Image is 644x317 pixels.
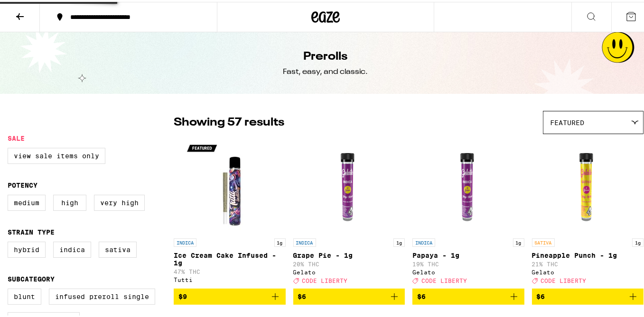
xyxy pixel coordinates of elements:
[532,236,555,245] p: SATIVA
[513,236,524,245] p: 1g
[174,267,286,273] p: 47% THC
[274,236,286,245] p: 1g
[532,287,644,303] button: Add to bag
[532,259,644,265] p: 21% THC
[8,180,37,187] legend: Potency
[537,291,545,299] span: $6
[99,240,137,256] label: Sativa
[302,276,348,282] span: CODE LIBERTY
[174,287,286,303] button: Add to bag
[421,137,516,232] img: Gelato - Papaya - 1g
[283,65,368,75] div: Fast, easy, and classic.
[417,291,426,299] span: $6
[49,287,155,303] label: Infused Preroll Single
[412,137,524,287] a: Open page for Papaya - 1g from Gelato
[293,267,405,273] div: Gelato
[412,236,435,245] p: INDICA
[8,133,25,140] legend: Sale
[412,287,524,303] button: Add to bag
[6,7,68,14] span: Hi. Need any help?
[8,146,105,162] label: View Sale Items Only
[301,137,396,232] img: Gelato - Grape Pie - 1g
[174,113,284,129] p: Showing 57 results
[174,236,196,245] p: INDICA
[632,236,644,245] p: 1g
[412,259,524,265] p: 19% THC
[293,137,405,287] a: Open page for Grape Pie - 1g from Gelato
[412,267,524,273] div: Gelato
[174,250,286,265] p: Ice Cream Cake Infused - 1g
[293,250,405,257] p: Grape Pie - 1g
[182,137,277,232] img: Tutti - Ice Cream Cake Infused - 1g
[421,276,467,282] span: CODE LIBERTY
[541,276,587,282] span: CODE LIBERTY
[532,267,644,273] div: Gelato
[540,137,635,232] img: Gelato - Pineapple Punch - 1g
[174,275,286,281] div: Tutti
[94,193,145,209] label: Very High
[174,137,286,287] a: Open page for Ice Cream Cake Infused - 1g from Tutti
[8,273,55,281] legend: Subcategory
[8,226,55,234] legend: Strain Type
[8,240,46,256] label: Hybrid
[178,291,187,299] span: $9
[293,236,316,245] p: INDICA
[532,250,644,257] p: Pineapple Punch - 1g
[304,47,348,63] h1: Prerolls
[293,287,405,303] button: Add to bag
[393,236,405,245] p: 1g
[53,240,91,256] label: Indica
[550,117,584,125] span: Featured
[8,193,46,209] label: Medium
[53,193,86,209] label: High
[298,291,307,299] span: $6
[8,287,41,303] label: Blunt
[532,137,644,287] a: Open page for Pineapple Punch - 1g from Gelato
[293,259,405,265] p: 20% THC
[412,250,524,257] p: Papaya - 1g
